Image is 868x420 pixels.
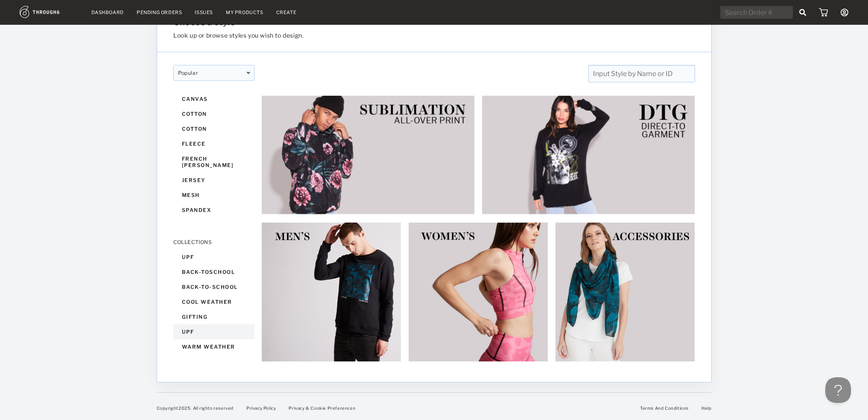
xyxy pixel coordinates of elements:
[819,8,828,17] img: icon_cart.dab5cea1.svg
[157,405,234,411] span: Copyright 2025 . All rights reserved
[137,9,182,15] a: Pending Orders
[173,279,254,294] div: back-to-school
[173,91,254,106] div: canvas
[226,9,263,15] a: My Products
[173,65,254,81] div: popular
[588,65,695,82] input: Input Style by Name or ID
[173,309,254,324] div: gifting
[173,121,254,136] div: cotton
[173,151,254,173] div: french [PERSON_NAME]
[173,188,254,203] div: mesh
[173,106,254,121] div: cotton
[173,203,254,217] div: spandex
[173,294,254,309] div: cool weather
[173,32,607,39] h3: Look up or browse styles you wish to design.
[173,239,254,245] div: COLLECTIONS
[173,250,254,264] div: upf
[173,136,254,151] div: fleece
[482,95,695,214] img: 2e253fe2-a06e-4c8d-8f72-5695abdd75b9.jpg
[276,9,297,15] a: Create
[555,222,695,362] img: 1a4a84dd-fa74-4cbf-a7e7-fd3c0281d19c.jpg
[825,377,851,403] iframe: Toggle Customer Support
[20,6,79,18] img: logo.1c10ca64.svg
[261,95,475,214] img: 6ec95eaf-68e2-44b2-82ac-2cbc46e75c33.jpg
[173,339,254,354] div: warm weather
[195,9,213,15] a: Issues
[408,222,548,362] img: b885dc43-4427-4fb9-87dd-0f776fe79185.jpg
[91,9,124,15] a: Dashboard
[173,324,254,339] div: upf
[173,264,254,279] div: back-toschool
[640,405,689,411] a: Terms And Conditions
[289,405,355,411] a: Privacy & Cookie Preferences
[261,222,401,362] img: 0ffe952d-58dc-476c-8a0e-7eab160e7a7d.jpg
[246,405,276,411] a: Privacy Policy
[173,173,254,188] div: jersey
[701,405,711,411] a: Help
[720,6,793,19] input: Search Order #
